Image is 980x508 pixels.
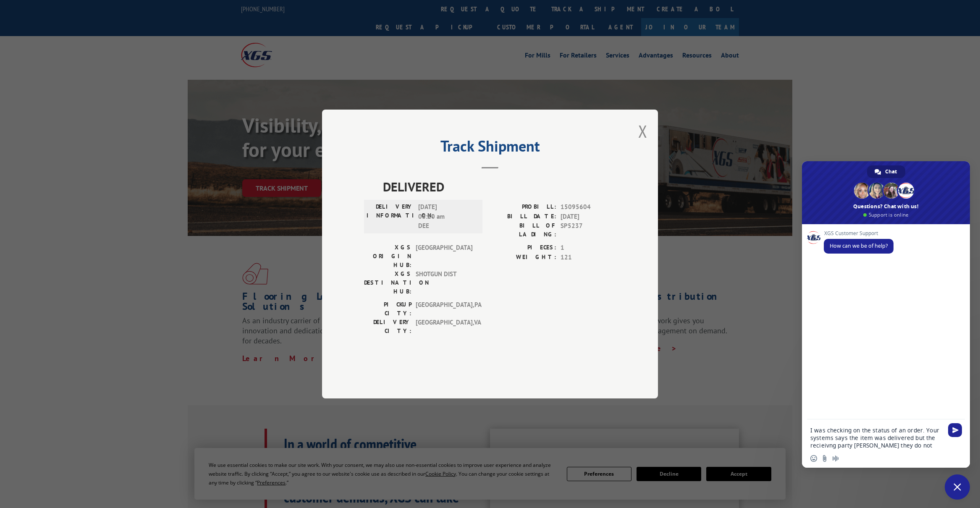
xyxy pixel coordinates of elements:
[561,243,616,253] span: 1
[561,212,616,222] span: [DATE]
[490,212,556,222] label: BILL DATE:
[832,455,839,462] span: Audio message
[885,165,897,178] span: Chat
[383,177,616,196] span: DELIVERED
[821,455,828,462] span: Send a file
[948,423,962,437] span: Send
[364,318,411,335] label: DELIVERY CITY:
[810,427,943,449] textarea: Compose your message...
[490,202,556,212] label: PROBILL:
[561,253,616,262] span: 121
[418,202,475,231] span: [DATE] 08:20 am DEE
[416,270,472,296] span: SHOTGUN DIST
[561,202,616,212] span: 15095604
[490,243,556,253] label: PIECES:
[490,253,556,262] label: WEIGHT:
[867,165,905,178] div: Chat
[810,455,817,462] span: Insert an emoji
[416,300,472,318] span: [GEOGRAPHIC_DATA] , PA
[364,243,411,270] label: XGS ORIGIN HUB:
[561,221,616,239] span: SP5237
[638,120,647,142] button: Close modal
[364,140,616,156] h2: Track Shipment
[945,474,970,500] div: Close chat
[416,318,472,335] span: [GEOGRAPHIC_DATA] , VA
[824,230,894,236] span: XGS Customer Support
[490,221,556,239] label: BILL OF LADING:
[364,270,411,296] label: XGS DESTINATION HUB:
[367,202,414,231] label: DELIVERY INFORMATION:
[830,242,888,249] span: How can we be of help?
[416,243,472,270] span: [GEOGRAPHIC_DATA]
[364,300,411,318] label: PICKUP CITY:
